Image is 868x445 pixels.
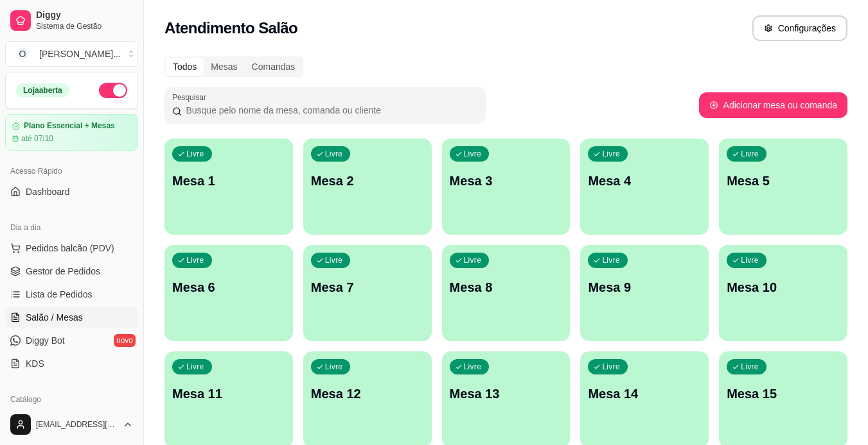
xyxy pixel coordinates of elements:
button: LivreMesa 8 [442,245,571,341]
p: Mesa 3 [450,172,563,190]
button: [EMAIL_ADDRESS][DOMAIN_NAME] [5,409,138,440]
p: Livre [186,362,204,372]
p: Livre [602,362,620,372]
p: Livre [602,149,620,159]
button: LivreMesa 9 [580,245,709,341]
p: Mesa 9 [588,278,701,296]
a: Dashboard [5,181,138,202]
p: Livre [741,255,759,265]
button: Select a team [5,41,138,67]
p: Mesa 7 [311,278,424,296]
span: Diggy [36,10,133,21]
p: Mesa 10 [727,278,840,296]
a: Plano Essencial + Mesasaté 07/10 [5,114,138,151]
label: Pesquisar [172,92,211,103]
span: KDS [26,357,44,370]
button: LivreMesa 1 [164,139,293,235]
p: Mesa 2 [311,172,424,190]
button: LivreMesa 6 [164,245,293,341]
a: Diggy Botnovo [5,330,138,351]
p: Livre [464,362,482,372]
p: Mesa 13 [450,385,563,403]
button: LivreMesa 10 [719,245,847,341]
p: Mesa 15 [727,385,840,403]
div: Comandas [245,58,303,76]
span: [EMAIL_ADDRESS][DOMAIN_NAME] [36,419,118,430]
a: Salão / Mesas [5,307,138,328]
p: Livre [602,255,620,265]
div: Catálogo [5,389,138,410]
p: Mesa 11 [172,385,285,403]
div: Mesas [204,58,244,76]
span: Pedidos balcão (PDV) [26,242,114,255]
p: Mesa 5 [727,172,840,190]
button: LivreMesa 3 [442,139,571,235]
input: Pesquisar [182,104,478,117]
h2: Atendimento Salão [164,18,297,38]
button: LivreMesa 4 [580,139,709,235]
p: Mesa 4 [588,172,701,190]
button: Pedidos balcão (PDV) [5,238,138,258]
button: LivreMesa 5 [719,139,847,235]
p: Livre [325,149,343,159]
button: Configurações [752,15,847,41]
button: LivreMesa 7 [303,245,432,341]
p: Mesa 6 [172,278,285,296]
button: Alterar Status [99,83,127,98]
span: Gestor de Pedidos [26,265,100,278]
p: Livre [186,149,204,159]
p: Mesa 8 [450,278,563,296]
div: Todos [166,58,204,76]
span: Salão / Mesas [26,311,83,324]
p: Livre [741,362,759,372]
span: O [16,47,29,60]
span: Sistema de Gestão [36,21,133,31]
article: Plano Essencial + Mesas [24,121,115,131]
a: Lista de Pedidos [5,284,138,305]
p: Livre [186,255,204,265]
div: Loja aberta [16,83,69,97]
span: Dashboard [26,185,70,198]
div: Dia a dia [5,217,138,238]
button: Adicionar mesa ou comanda [699,92,847,118]
a: DiggySistema de Gestão [5,5,138,36]
p: Mesa 14 [588,385,701,403]
p: Livre [741,149,759,159]
p: Mesa 12 [311,385,424,403]
button: LivreMesa 2 [303,139,432,235]
article: até 07/10 [21,133,53,144]
span: Lista de Pedidos [26,288,93,301]
a: KDS [5,353,138,374]
p: Mesa 1 [172,172,285,190]
p: Livre [325,255,343,265]
div: [PERSON_NAME] ... [39,47,121,60]
p: Livre [464,255,482,265]
a: Gestor de Pedidos [5,261,138,281]
span: Diggy Bot [26,334,65,347]
div: Acesso Rápido [5,161,138,181]
p: Livre [464,149,482,159]
p: Livre [325,362,343,372]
